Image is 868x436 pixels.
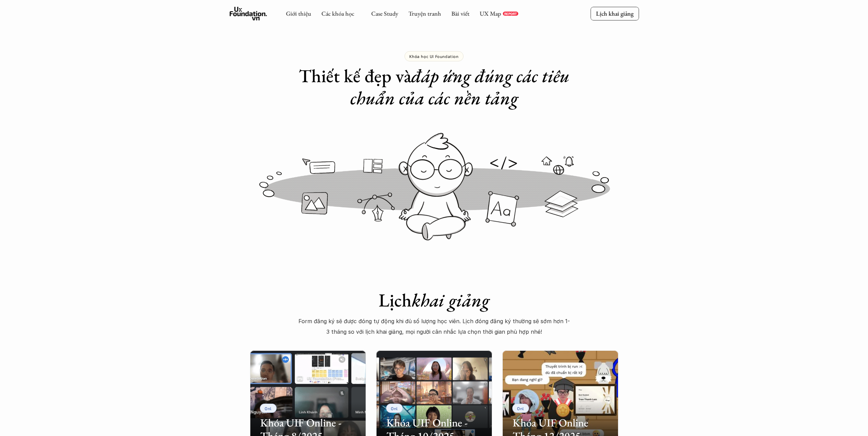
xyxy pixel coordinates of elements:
a: Lịch khai giảng [590,7,639,20]
h1: Lịch [298,289,571,311]
p: Lịch khai giảng [596,10,633,17]
p: Khóa học UI Foundation [409,54,458,59]
em: đáp ứng đúng các tiêu chuẩn của các nền tảng [350,64,574,110]
p: Onl [391,406,398,411]
a: Giới thiệu [286,10,311,17]
p: Form đăng ký sẽ được đóng tự động khi đủ số lượng học viên. Lịch đóng đăng ký thường sẽ sớm hơn 1... [298,316,571,337]
a: Bài viết [451,10,469,17]
p: REPORT [504,12,517,16]
a: Các khóa học [321,10,354,17]
a: Case Study [371,10,398,17]
h1: Thiết kế đẹp và [298,65,571,109]
a: Truyện tranh [408,10,441,17]
a: UX Map [480,10,501,17]
a: REPORT [503,12,518,16]
p: Onl [517,406,524,411]
em: khai giảng [412,288,489,312]
p: Onl [265,406,272,411]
